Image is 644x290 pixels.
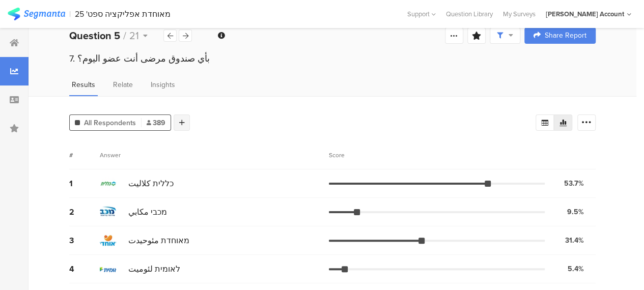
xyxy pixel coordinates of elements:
[69,206,100,218] div: 2
[151,79,175,90] span: Insights
[546,9,624,19] div: [PERSON_NAME] Account
[100,261,116,277] img: d3718dnoaommpf.cloudfront.net%2Fitem%2Fb24d211da39b65e73b4e.png
[128,235,189,246] span: מאוחדת مئوحيدت
[69,263,100,275] div: 4
[113,79,133,90] span: Relate
[128,206,167,218] span: מכבי مكابي
[69,28,120,43] b: Question 5
[100,204,116,220] img: d3718dnoaommpf.cloudfront.net%2Fitem%2F8b64f2de7b9de0190842.jpg
[123,28,126,43] span: /
[147,118,165,128] span: 389
[498,9,541,19] a: My Surveys
[128,178,174,189] span: כללית كلاليت
[69,235,100,246] div: 3
[100,233,116,249] img: d3718dnoaommpf.cloudfront.net%2Fitem%2F5c02a578f12c979254d2.jpeg
[84,118,136,128] span: All Respondents
[100,151,121,160] div: Answer
[69,151,100,160] div: #
[565,235,584,246] div: 31.4%
[567,207,584,217] div: 9.5%
[407,6,436,22] div: Support
[69,8,71,20] div: |
[100,176,116,192] img: d3718dnoaommpf.cloudfront.net%2Fitem%2F6d743a2aa7ce1308ada3.jpg
[69,178,100,189] div: 1
[545,32,586,39] span: Share Report
[128,263,180,275] span: לאומית لئوميت
[69,52,596,65] div: 7. بأي صندوق مرضى أنت عضو اليوم؟
[564,178,584,189] div: 53.7%
[129,28,139,43] span: 21
[8,8,65,20] img: segmanta logo
[441,9,498,19] a: Question Library
[329,151,350,160] div: Score
[568,264,584,274] div: 5.4%
[72,79,95,90] span: Results
[75,9,171,19] div: מאוחדת אפליקציה ספט' 25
